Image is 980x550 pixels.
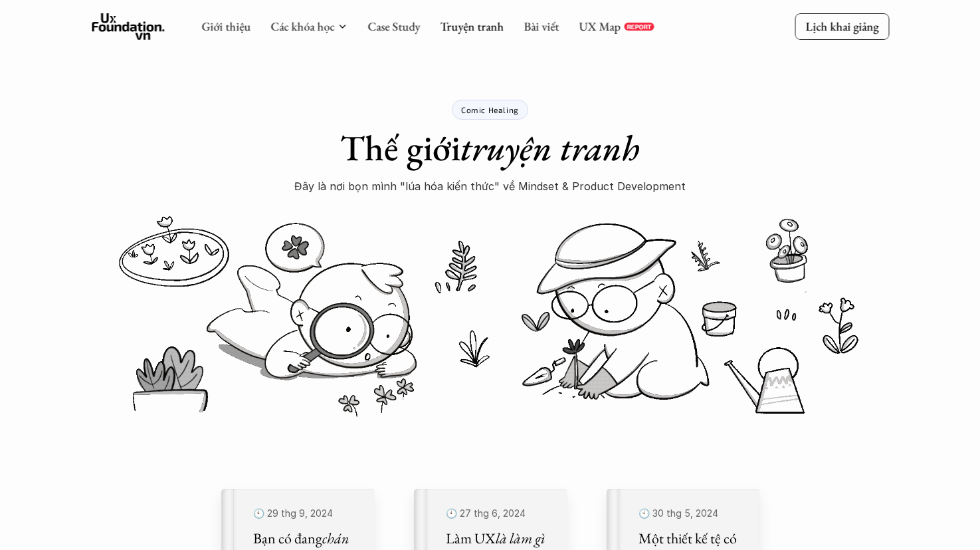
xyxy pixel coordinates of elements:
p: Lịch khai giảng [805,19,878,34]
a: Các khóa học [270,19,334,34]
a: Case Study [367,19,420,34]
p: REPORT [627,23,651,31]
p: 🕙 30 thg 5, 2024 [638,505,743,523]
p: 🕙 27 thg 6, 2024 [446,505,551,523]
a: Lịch khai giảng [795,13,889,39]
a: REPORT [624,23,654,31]
h1: Thế giới [340,126,640,170]
p: Đây là nơi bọn mình "lúa hóa kiến thức" về Mindset & Product Development [294,176,686,196]
a: Bài viết [524,19,559,34]
em: truyện tranh [460,124,640,171]
a: Giới thiệu [201,19,250,34]
p: 🕙 29 thg 9, 2024 [253,505,358,523]
p: Comic Healing [461,105,519,114]
a: UX Map [579,19,621,34]
a: Truyện tranh [440,19,504,34]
